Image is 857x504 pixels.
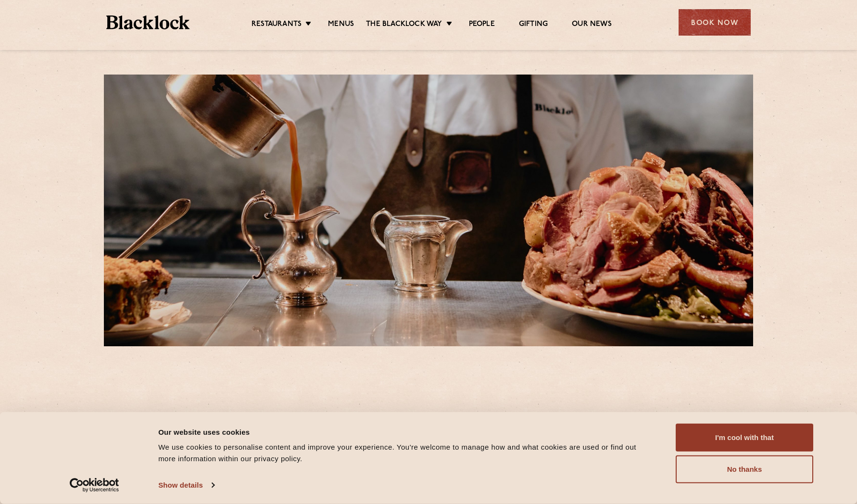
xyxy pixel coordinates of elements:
button: I'm cool with that [676,424,813,452]
div: Book Now [679,9,751,36]
img: BL_Textured_Logo-footer-cropped.svg [106,15,189,29]
a: The Blacklock Way [366,20,442,30]
a: Usercentrics Cookiebot - opens in a new window [52,478,137,492]
a: Gifting [519,20,548,30]
div: Our website uses cookies [158,426,654,438]
a: Restaurants [252,20,302,30]
a: Show details [158,478,214,492]
div: We use cookies to personalise content and improve your experience. You're welcome to manage how a... [158,441,654,465]
a: Our News [572,20,612,30]
a: People [469,20,495,30]
button: No thanks [676,455,813,483]
a: Menus [328,20,354,30]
